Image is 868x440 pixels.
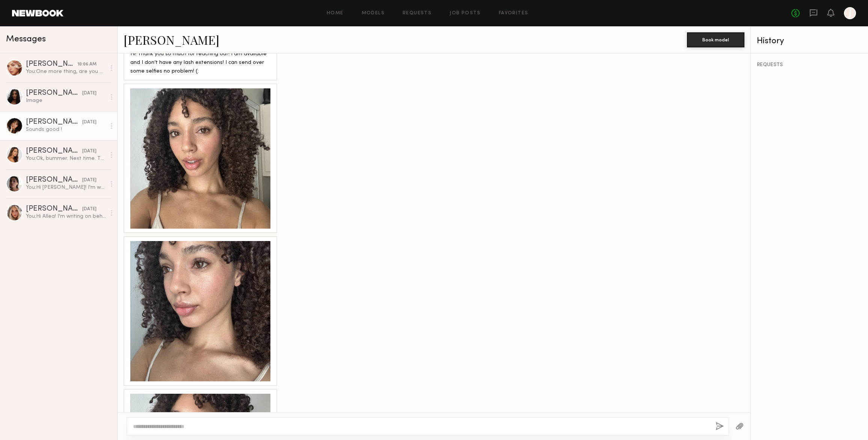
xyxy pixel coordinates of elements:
div: You: One more thing, are you able to take a closeup shot of your lashes from a side/profile view? [26,68,106,75]
div: Hi! Thank you so much for reaching out! I am available and I don’t have any lash extensions! I ca... [130,50,270,76]
a: Home [327,11,344,16]
div: [DATE] [82,119,97,126]
div: [PERSON_NAME] [26,61,77,68]
a: Requests [403,11,432,16]
div: [DATE] [82,206,97,213]
div: You: Hi Allea! I'm writing on behalf of makeup brand caliray. We are interested in hiring you for... [26,213,106,220]
div: [DATE] [82,148,97,155]
a: Favorites [499,11,528,16]
div: 10:06 AM [77,61,97,68]
div: REQUESTS [757,62,862,68]
div: [PERSON_NAME] [26,176,82,184]
div: [PERSON_NAME] [26,205,82,213]
div: Sounds good ! [26,126,106,133]
a: [PERSON_NAME] [124,32,219,48]
a: Book model [687,36,744,42]
a: J [844,7,856,19]
div: You: Hi [PERSON_NAME]! I'm writing on behalf of makeup brand caliray. We are interested in hiring... [26,184,106,191]
a: Models [362,11,385,16]
div: History [757,37,862,46]
div: [PERSON_NAME] [26,147,82,155]
span: Messages [6,35,46,44]
div: [DATE] [82,177,97,184]
div: Image [26,97,106,104]
div: [DATE] [82,90,97,97]
button: Book model [687,32,744,47]
div: [PERSON_NAME] [26,90,82,97]
div: [PERSON_NAME] [26,118,82,126]
div: You: Ok, bummer. Next time. Thanks! [26,155,106,162]
a: Job Posts [450,11,481,16]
